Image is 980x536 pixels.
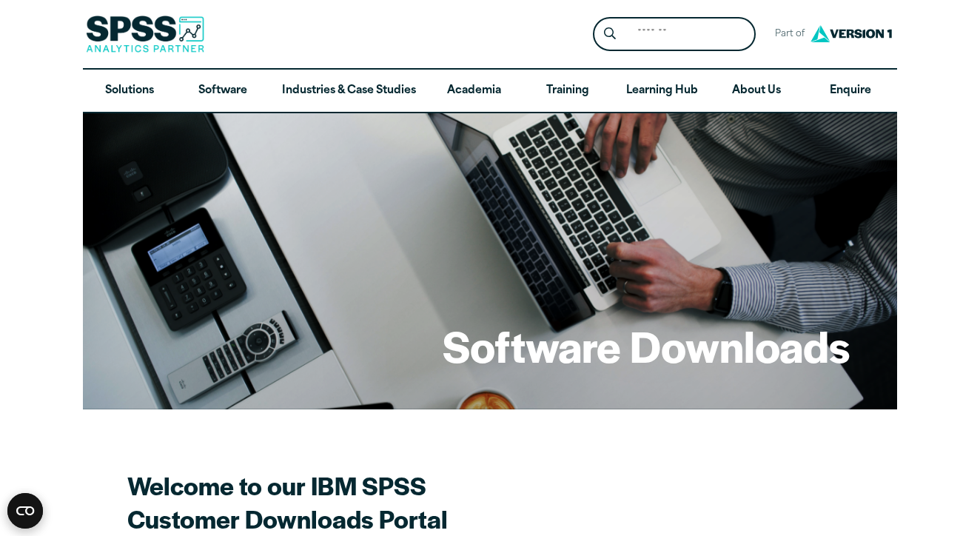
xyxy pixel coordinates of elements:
nav: Desktop version of site main menu [83,70,897,113]
a: Industries & Case Studies [270,70,428,113]
a: Software [176,70,269,113]
svg: Search magnifying glass icon [604,27,616,40]
button: Open CMP widget [7,493,43,529]
h2: Welcome to our IBM SPSS Customer Downloads Portal [127,469,645,535]
h1: Software Downloads [443,317,850,375]
a: About Us [710,70,803,113]
img: Version1 Logo [807,20,896,47]
button: Search magnifying glass icon [597,21,624,48]
a: Learning Hub [614,70,710,113]
img: SPSS Analytics Partner [86,16,204,53]
form: Site Header Search Form [593,17,756,52]
a: Solutions [83,70,176,113]
a: Enquire [804,70,897,113]
span: Part of [768,24,807,45]
a: Training [521,70,614,113]
a: Academia [428,70,521,113]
